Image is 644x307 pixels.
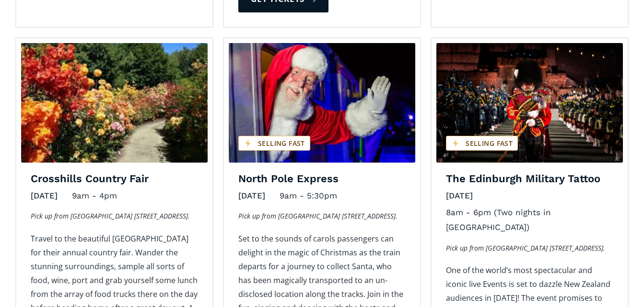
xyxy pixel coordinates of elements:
[31,172,198,186] h4: Crosshills Country Fair
[72,188,117,203] div: 9am - 4pm
[446,188,473,203] div: [DATE]
[446,205,613,235] div: 8am - 6pm (Two nights in [GEOGRAPHIC_DATA])
[31,210,198,222] p: Pick up from [GEOGRAPHIC_DATA] [STREET_ADDRESS].
[238,172,406,186] h4: North Pole Express
[446,172,613,186] h4: The Edinburgh Military Tattoo
[446,242,613,254] p: Pick up from [GEOGRAPHIC_DATA] [STREET_ADDRESS].
[238,188,265,203] div: [DATE]
[238,210,406,222] p: Pick up from [GEOGRAPHIC_DATA] [STREET_ADDRESS].
[446,136,518,151] div: Selling fast
[31,188,58,203] div: [DATE]
[238,136,310,151] div: Selling fast
[280,188,337,203] div: 9am - 5:30pm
